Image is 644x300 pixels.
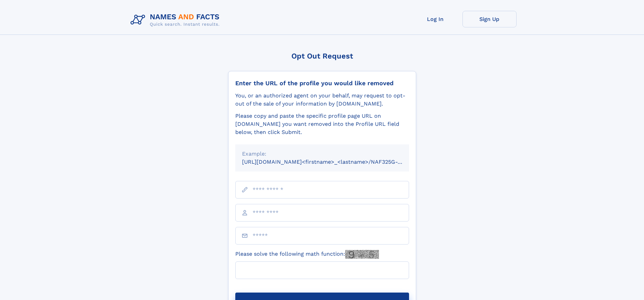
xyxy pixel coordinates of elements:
[462,11,517,27] a: Sign Up
[235,250,379,259] label: Please solve the following math function:
[235,79,409,87] div: Enter the URL of the profile you would like removed
[228,52,416,60] div: Opt Out Request
[242,159,422,165] small: [URL][DOMAIN_NAME]<firstname>_<lastname>/NAF325G-xxxxxxxx
[128,11,225,29] img: Logo Names and Facts
[408,11,462,27] a: Log In
[235,92,409,108] div: You, or an authorized agent on your behalf, may request to opt-out of the sale of your informatio...
[235,112,409,136] div: Please copy and paste the specific profile page URL on [DOMAIN_NAME] you want removed into the Pr...
[242,150,402,158] div: Example:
